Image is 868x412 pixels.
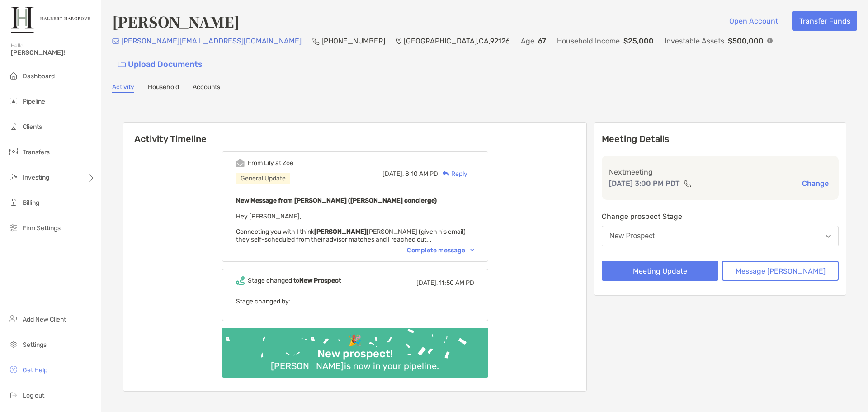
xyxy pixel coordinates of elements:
a: Household [148,83,179,93]
span: Clients [23,123,42,131]
span: Log out [23,392,44,399]
span: 8:10 AM PD [405,170,438,178]
img: billing icon [8,197,19,208]
img: settings icon [8,339,19,350]
img: button icon [118,62,126,68]
div: Stage changed to [248,277,341,284]
p: Meeting Details [602,133,839,145]
p: $25,000 [623,35,654,47]
img: Event icon [236,159,245,167]
span: Hey [PERSON_NAME], Connecting you with I think [PERSON_NAME] (given his email) - they self-schedu... [236,213,470,243]
span: [PERSON_NAME]! [11,49,95,57]
span: Get Help [23,366,47,374]
img: investing icon [8,171,19,182]
b: New Message from [PERSON_NAME] ([PERSON_NAME] concierge) [236,197,437,204]
h6: Activity Timeline [123,123,586,144]
span: Settings [23,341,47,349]
img: dashboard icon [8,70,19,81]
p: [PHONE_NUMBER] [321,35,385,47]
p: Stage changed by: [236,296,474,307]
p: Age [521,35,534,47]
img: communication type [684,180,692,187]
a: Upload Documents [112,55,208,74]
a: Accounts [193,83,220,93]
p: Next meeting [609,166,831,178]
img: Location Icon [396,38,402,45]
span: Transfers [23,148,50,156]
img: Event icon [236,276,245,285]
div: [PERSON_NAME] is now in your pipeline. [267,360,443,371]
img: transfers icon [8,146,19,157]
div: From Lily at Zoe [248,159,293,167]
span: [DATE], [416,279,438,287]
img: Phone Icon [312,38,320,45]
img: pipeline icon [8,95,19,106]
button: Transfer Funds [792,11,857,31]
button: Meeting Update [602,261,718,281]
img: firm-settings icon [8,222,19,233]
div: New prospect! [314,347,396,360]
p: Investable Assets [665,35,724,47]
span: Add New Client [23,316,66,323]
button: New Prospect [602,226,839,246]
div: New Prospect [609,232,655,240]
img: get-help icon [8,364,19,375]
span: Investing [23,174,49,181]
span: Billing [23,199,39,207]
p: [PERSON_NAME][EMAIL_ADDRESS][DOMAIN_NAME] [121,35,302,47]
span: Firm Settings [23,224,61,232]
span: 11:50 AM PD [439,279,474,287]
img: Open dropdown arrow [826,235,831,238]
div: 🎉 [344,334,365,347]
img: Info Icon [767,38,773,43]
h4: [PERSON_NAME] [112,11,240,32]
b: New Prospect [299,277,341,284]
img: add_new_client icon [8,313,19,324]
div: Reply [438,169,467,179]
div: Complete message [407,246,474,254]
img: Zoe Logo [11,4,90,36]
p: 67 [538,35,546,47]
img: Reply icon [443,171,449,177]
p: [GEOGRAPHIC_DATA] , CA , 92126 [404,35,510,47]
p: $500,000 [728,35,764,47]
span: Pipeline [23,98,45,105]
p: Household Income [557,35,620,47]
p: Change prospect Stage [602,211,839,222]
img: Email Icon [112,38,119,44]
span: [DATE], [382,170,404,178]
img: clients icon [8,121,19,132]
p: [DATE] 3:00 PM PDT [609,178,680,189]
img: Chevron icon [470,249,474,251]
a: Activity [112,83,134,93]
button: Change [799,179,831,188]
button: Open Account [722,11,785,31]
span: Dashboard [23,72,55,80]
button: Message [PERSON_NAME] [722,261,839,281]
div: General Update [236,173,290,184]
img: logout icon [8,389,19,400]
img: Confetti [222,328,488,370]
strong: [PERSON_NAME] [314,228,367,236]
